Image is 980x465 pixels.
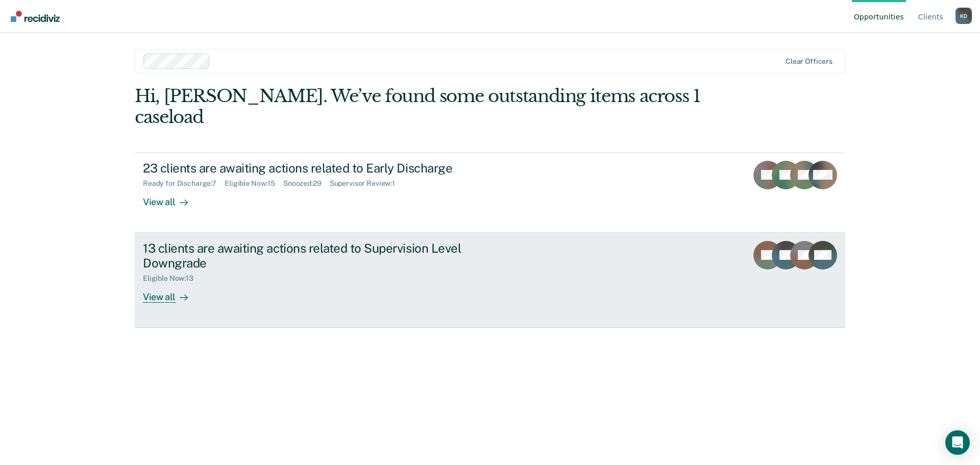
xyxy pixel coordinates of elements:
div: Eligible Now : 13 [143,274,202,283]
div: Open Intercom Messenger [945,430,970,455]
div: Clear officers [786,57,832,66]
div: 13 clients are awaiting actions related to Supervision Level Downgrade [143,241,501,271]
img: Recidiviz [11,11,60,22]
div: Supervisor Review : 1 [330,179,403,188]
div: Eligible Now : 15 [225,179,283,188]
a: 23 clients are awaiting actions related to Early DischargeReady for Discharge:7Eligible Now:15Sno... [135,152,845,233]
a: 13 clients are awaiting actions related to Supervision Level DowngradeEligible Now:13View all [135,233,845,328]
div: 23 clients are awaiting actions related to Early Discharge [143,161,501,176]
button: Profile dropdown button [955,8,972,24]
div: View all [143,283,200,303]
div: Ready for Discharge : 7 [143,179,225,188]
div: View all [143,188,200,208]
div: Hi, [PERSON_NAME]. We’ve found some outstanding items across 1 caseload [135,86,703,128]
div: K D [955,8,972,24]
div: Snoozed : 29 [283,179,330,188]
